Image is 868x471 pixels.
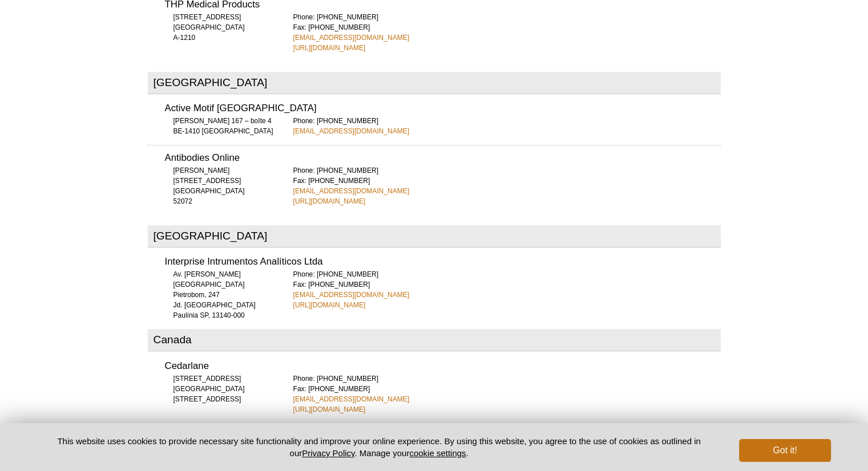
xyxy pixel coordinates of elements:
[38,435,721,459] p: This website uses cookies to provide necessary site functionality and improve your online experie...
[293,186,409,196] a: [EMAIL_ADDRESS][DOMAIN_NAME]
[165,12,279,43] div: [STREET_ADDRESS] [GEOGRAPHIC_DATA] A-1210
[165,116,279,136] div: [PERSON_NAME] 167 – boîte 4 BE-1410 [GEOGRAPHIC_DATA]
[165,269,279,320] div: Av. [PERSON_NAME][GEOGRAPHIC_DATA] Pietrobom, 247 Jd. [GEOGRAPHIC_DATA] Paulínia SP, 13140-000
[293,165,721,206] div: Phone: [PHONE_NUMBER] Fax: [PHONE_NUMBER]
[293,394,409,404] a: [EMAIL_ADDRESS][DOMAIN_NAME]
[293,33,409,43] a: [EMAIL_ADDRESS][DOMAIN_NAME]
[293,12,721,53] div: Phone: [PHONE_NUMBER] Fax: [PHONE_NUMBER]
[165,362,721,371] h3: Cedarlane
[148,72,721,94] h2: [GEOGRAPHIC_DATA]
[165,104,721,113] h3: Active Motif [GEOGRAPHIC_DATA]
[302,448,354,458] a: Privacy Policy
[165,153,721,163] h3: Antibodies Online
[293,43,366,53] a: [URL][DOMAIN_NAME]
[293,373,721,415] div: Phone: [PHONE_NUMBER] Fax: [PHONE_NUMBER]
[739,439,830,462] button: Got it!
[409,448,466,458] button: cookie settings
[293,404,366,415] a: [URL][DOMAIN_NAME]
[293,300,366,310] a: [URL][DOMAIN_NAME]
[293,290,409,300] a: [EMAIL_ADDRESS][DOMAIN_NAME]
[293,269,721,310] div: Phone: [PHONE_NUMBER] Fax: [PHONE_NUMBER]
[293,196,366,206] a: [URL][DOMAIN_NAME]
[165,165,279,206] div: [PERSON_NAME][STREET_ADDRESS] [GEOGRAPHIC_DATA] 52072
[148,329,721,351] h2: Canada
[293,116,721,136] div: Phone: [PHONE_NUMBER]
[293,126,409,136] a: [EMAIL_ADDRESS][DOMAIN_NAME]
[165,373,279,404] div: [STREET_ADDRESS] [GEOGRAPHIC_DATA] [STREET_ADDRESS]
[165,257,721,267] h3: Interprise Intrumentos Analíticos Ltda
[148,225,721,247] h2: [GEOGRAPHIC_DATA]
